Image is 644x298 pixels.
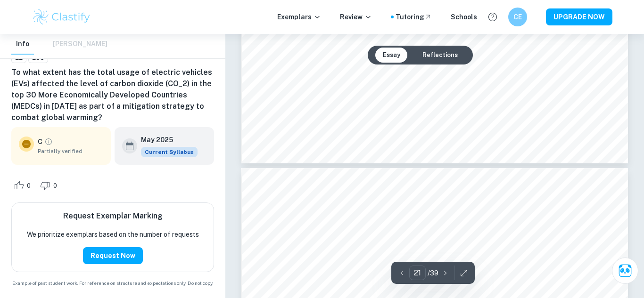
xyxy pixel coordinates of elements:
[141,147,198,157] div: This exemplar is based on the current syllabus. Feel free to refer to it for inspiration/ideas wh...
[32,8,91,26] img: Clastify logo
[11,34,34,55] button: Info
[451,12,477,22] a: Schools
[612,258,638,284] button: Ask Clai
[428,268,438,278] p: / 39
[48,181,62,191] span: 0
[485,9,501,25] button: Help and Feedback
[63,210,163,222] h6: Request Exemplar Marking
[11,67,214,123] h6: To what extent has the total usage of electric vehicles (EVs) affected the level of carbon dioxid...
[141,147,198,157] span: Current Syllabus
[83,247,143,264] button: Request Now
[44,137,53,146] a: Grade partially verified
[512,12,523,22] h6: CE
[546,8,612,25] button: UPGRADE NOW
[38,137,42,147] p: C
[277,12,321,22] p: Exemplars
[508,8,527,26] button: CE
[22,181,36,191] span: 0
[38,178,62,193] div: Dislike
[141,135,190,145] h6: May 2025
[415,48,465,63] button: Reflections
[340,12,372,22] p: Review
[11,280,214,287] span: Example of past student work. For reference on structure and expectations only. Do not copy.
[396,12,432,22] a: Tutoring
[38,147,103,155] span: Partially verified
[11,178,36,193] div: Like
[27,229,199,240] p: We prioritize exemplars based on the number of requests
[375,48,408,63] button: Essay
